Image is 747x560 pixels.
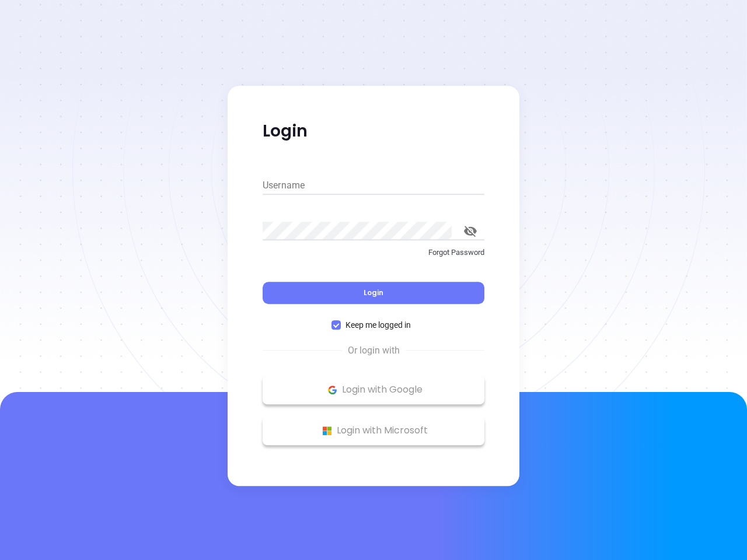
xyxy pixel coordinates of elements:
button: toggle password visibility [456,217,484,245]
button: Microsoft Logo Login with Microsoft [263,416,484,445]
p: Forgot Password [263,247,484,258]
a: Forgot Password [263,247,484,268]
img: Google Logo [325,383,340,397]
button: Login [263,282,484,304]
p: Login with Google [268,381,479,398]
span: Login [364,288,383,297]
span: Keep me logged in [341,318,416,331]
p: Login with Microsoft [268,422,479,439]
span: Or login with [342,344,406,358]
button: Google Logo Login with Google [263,375,484,404]
img: Microsoft Logo [320,423,334,438]
p: Login [263,121,484,142]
